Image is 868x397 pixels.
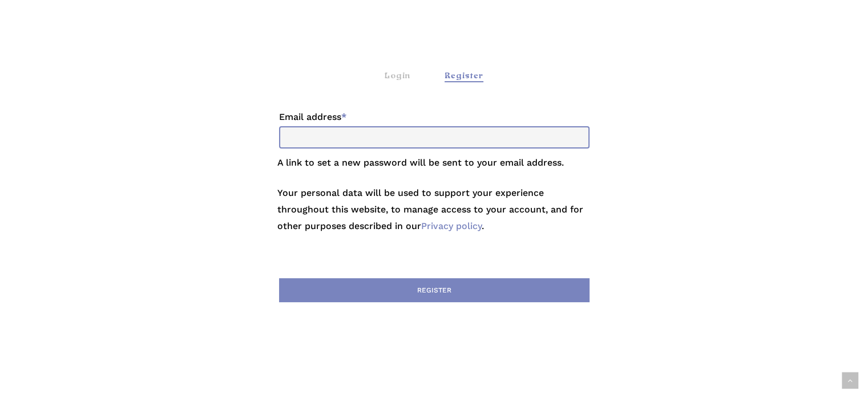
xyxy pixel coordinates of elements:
div: Login [385,70,410,82]
label: Email address [279,108,590,126]
p: Your personal data will be used to support your experience throughout this website, to manage acc... [277,185,591,248]
p: A link to set a new password will be sent to your email address. [277,155,591,185]
a: Privacy policy [421,220,482,231]
button: Register [279,278,590,302]
div: Register [445,70,483,82]
a: Back to top [842,372,858,389]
